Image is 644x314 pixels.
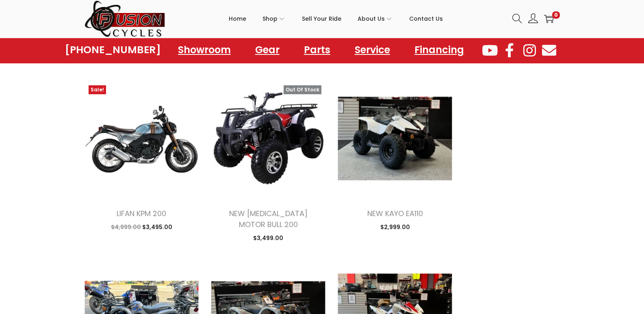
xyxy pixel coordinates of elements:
a: Gear [247,41,288,59]
span: Sell Your Ride [302,9,341,29]
span: 3,499.00 [253,234,283,242]
span: 3,495.00 [142,223,172,231]
a: Financing [406,41,472,59]
a: Contact Us [409,0,443,37]
span: About Us [358,9,385,29]
span: $ [111,223,115,231]
span: Home [229,9,246,29]
a: 0 [544,14,554,24]
a: Parts [296,41,338,59]
a: Service [347,41,398,59]
nav: Primary navigation [166,0,506,37]
a: NEW KAYO EA110 [367,208,423,219]
img: Product image [338,81,452,196]
a: Sell Your Ride [302,0,341,37]
span: 4,999.00 [111,223,141,231]
span: $ [380,223,384,231]
a: Shop [262,0,286,37]
span: 2,999.00 [380,223,410,231]
span: $ [253,234,257,242]
span: Contact Us [409,9,443,29]
a: NEW [MEDICAL_DATA] MOTOR BULL 200 [229,208,308,230]
a: LIFAN KPM 200 [117,208,166,219]
a: About Us [358,0,393,37]
a: [PHONE_NUMBER] [65,44,161,56]
nav: Menu [170,41,472,59]
a: Home [229,0,246,37]
span: $ [142,223,146,231]
span: Shop [262,9,278,29]
a: Showroom [170,41,239,59]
